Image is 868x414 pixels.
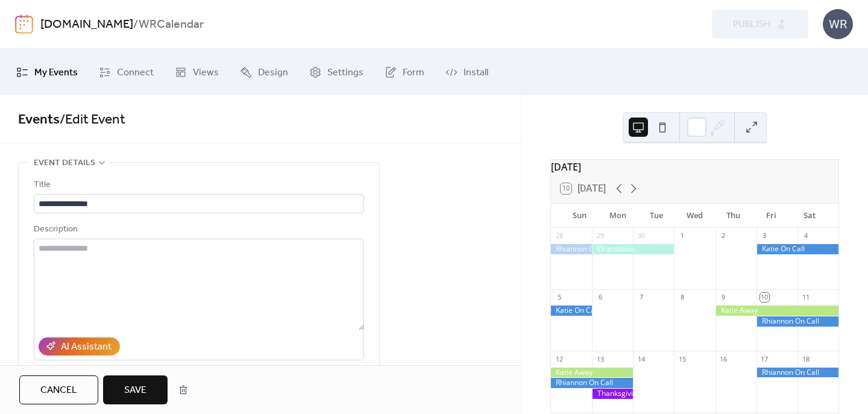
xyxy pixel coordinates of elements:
[403,63,424,82] span: Form
[231,54,297,90] a: Design
[756,368,838,378] div: Rhiannon On Call
[551,378,633,388] div: Rhiannon On Call
[139,13,204,36] b: WRCalendar
[637,231,646,240] div: 30
[801,354,810,363] div: 18
[760,354,769,363] div: 17
[18,107,60,133] a: Events
[719,354,728,363] div: 16
[714,204,752,228] div: Thu
[561,204,599,228] div: Sun
[39,337,120,356] button: AI Assistant
[551,306,592,316] div: Katie On Call
[166,54,228,90] a: Views
[34,178,362,192] div: Title
[678,293,687,302] div: 8
[124,383,146,398] span: Save
[436,54,497,90] a: Install
[376,54,433,90] a: Form
[596,293,605,302] div: 6
[752,204,791,228] div: Fri
[7,54,87,90] a: My Events
[637,293,646,302] div: 7
[719,231,728,240] div: 2
[760,231,769,240] div: 3
[555,293,564,302] div: 5
[637,354,646,363] div: 14
[678,231,687,240] div: 1
[823,9,853,39] div: WR
[599,204,638,228] div: Mon
[756,244,838,254] div: Katie On Call
[90,54,163,90] a: Connect
[790,204,829,228] div: Sat
[760,293,769,302] div: 10
[596,231,605,240] div: 29
[719,293,728,302] div: 9
[596,354,605,363] div: 13
[133,13,139,36] b: /
[300,54,373,90] a: Settings
[117,63,154,82] span: Connect
[551,244,592,254] div: Rhiannon On Call
[193,63,219,82] span: Views
[555,231,564,240] div: 28
[555,354,564,363] div: 12
[40,383,77,398] span: Cancel
[34,156,95,171] span: Event details
[676,204,714,228] div: Wed
[801,231,810,240] div: 4
[637,204,676,228] div: Tue
[756,316,838,327] div: Rhiannon On Call
[551,368,633,378] div: Katie Away
[15,14,33,34] img: logo
[19,375,98,404] button: Cancel
[103,375,168,404] button: Save
[34,222,362,237] div: Description
[592,389,633,399] div: Thanksgiving Holiday
[551,160,838,174] div: [DATE]
[801,293,810,302] div: 11
[61,340,112,354] div: AI Assistant
[464,63,488,82] span: Install
[40,13,133,36] a: [DOMAIN_NAME]
[258,63,288,82] span: Design
[715,306,838,316] div: Katie Away
[34,63,78,82] span: My Events
[327,63,363,82] span: Settings
[592,244,674,254] div: Orientation
[678,354,687,363] div: 15
[60,107,125,133] span: / Edit Event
